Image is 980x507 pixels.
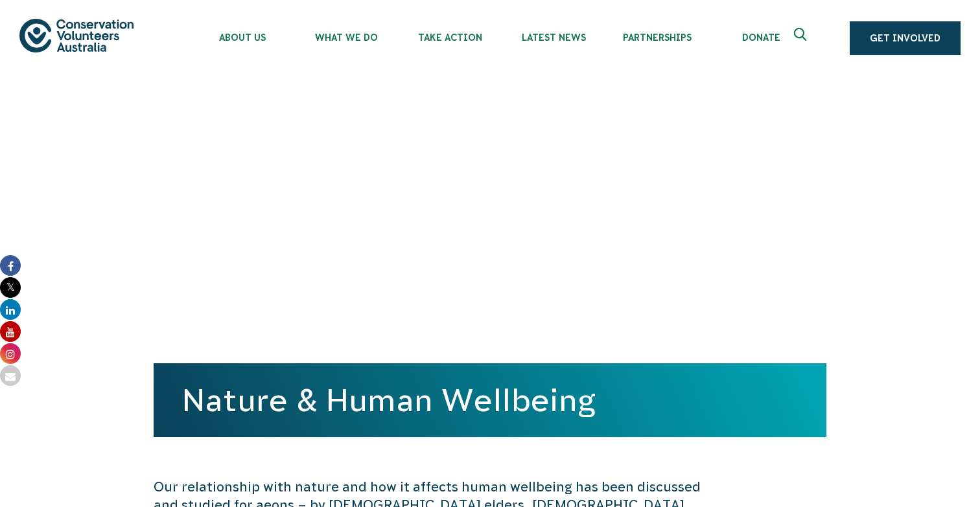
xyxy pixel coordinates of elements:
span: Expand search box [794,28,810,49]
span: What We Do [294,32,398,43]
span: Latest News [502,32,605,43]
span: About Us [191,32,294,43]
a: Get Involved [850,21,961,55]
span: Donate [709,32,813,43]
img: logo.svg [19,19,134,52]
span: Partnerships [605,32,709,43]
h1: Nature & Human Wellbeing [182,383,798,418]
button: Expand search box Close search box [786,23,817,54]
span: Take Action [398,32,502,43]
